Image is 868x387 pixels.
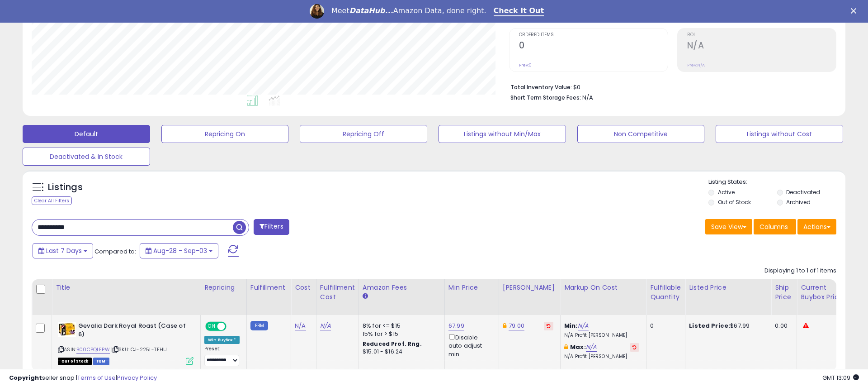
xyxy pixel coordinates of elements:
[363,292,368,301] small: Amazon Fees.
[650,283,681,302] div: Fulfillable Quantity
[58,358,92,365] span: All listings that are currently out of stock and unavailable for purchase on Amazon
[204,336,240,344] div: Win BuyBox *
[718,188,735,196] label: Active
[494,6,544,16] a: Check It Out
[206,323,217,330] span: ON
[33,243,93,258] button: Last 7 Days
[349,6,393,15] i: DataHub...
[801,283,847,302] div: Current Buybox Price
[570,343,586,351] b: Max:
[775,322,790,330] div: 0.00
[448,332,492,358] div: Disable auto adjust min
[519,62,532,68] small: Prev: 0
[225,323,240,330] span: OFF
[689,283,767,292] div: Listed Price
[687,40,836,53] h2: N/A
[564,332,639,339] p: N/A Profit [PERSON_NAME]
[363,330,438,338] div: 15% for > $15
[577,125,705,143] button: Non Competitive
[786,198,811,206] label: Archived
[94,247,136,256] span: Compared to:
[564,321,578,330] b: Min:
[705,219,752,234] button: Save View
[503,283,557,292] div: [PERSON_NAME]
[153,246,207,255] span: Aug-28 - Sep-03
[161,125,289,143] button: Repricing On
[93,358,109,365] span: FBM
[754,219,796,234] button: Columns
[295,283,312,292] div: Cost
[32,196,72,205] div: Clear All Filters
[300,125,427,143] button: Repricing Off
[204,283,243,292] div: Repricing
[689,321,730,330] b: Listed Price:
[250,283,287,292] div: Fulfillment
[448,321,464,330] a: 67.99
[320,321,331,330] a: N/A
[320,283,355,302] div: Fulfillment Cost
[582,93,593,102] span: N/A
[687,33,836,38] span: ROI
[510,94,581,101] b: Short Term Storage Fees:
[111,346,167,353] span: | SKU: CJ-225L-TFHU
[254,219,289,235] button: Filters
[764,267,836,275] div: Displaying 1 to 1 of 1 items
[58,322,76,337] img: 51nwiZx9CnL._SL40_.jpg
[797,219,836,234] button: Actions
[786,188,820,196] label: Deactivated
[46,246,82,255] span: Last 7 Days
[48,181,83,194] h5: Listings
[822,373,859,382] span: 2025-09-11 13:09 GMT
[687,62,705,68] small: Prev: N/A
[519,33,668,38] span: Ordered Items
[851,8,860,14] div: Close
[9,373,42,382] strong: Copyright
[586,343,597,352] a: N/A
[76,346,110,354] a: B00CPQLEPW
[718,198,751,206] label: Out of Stock
[578,321,589,330] a: N/A
[561,279,646,315] th: The percentage added to the cost of goods (COGS) that forms the calculator for Min & Max prices.
[295,321,306,330] a: N/A
[510,81,830,92] li: $0
[775,283,793,302] div: Ship Price
[23,125,150,143] button: Default
[23,148,150,166] button: Deactivated & In Stock
[564,283,642,292] div: Markup on Cost
[759,222,788,231] span: Columns
[519,40,668,53] h2: 0
[689,322,764,330] div: $67.99
[363,340,422,348] b: Reduced Prof. Rng.
[510,83,572,91] b: Total Inventory Value:
[363,322,438,330] div: 8% for <= $15
[56,283,197,292] div: Title
[250,321,268,330] small: FBM
[363,348,438,356] div: $15.01 - $16.24
[439,125,566,143] button: Listings without Min/Max
[716,125,843,143] button: Listings without Cost
[448,283,495,292] div: Min Price
[650,322,678,330] div: 0
[363,283,441,292] div: Amazon Fees
[117,373,157,382] a: Privacy Policy
[9,374,157,382] div: seller snap | |
[310,4,324,19] img: Profile image for Georgie
[58,322,193,364] div: ASIN:
[78,322,188,341] b: Gevalia Dark Royal Roast (Case of 6)
[77,373,116,382] a: Terms of Use
[509,321,524,330] a: 79.00
[204,346,240,366] div: Preset:
[331,6,486,15] div: Meet Amazon Data, done right.
[708,178,845,186] p: Listing States:
[564,354,639,360] p: N/A Profit [PERSON_NAME]
[140,243,218,258] button: Aug-28 - Sep-03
